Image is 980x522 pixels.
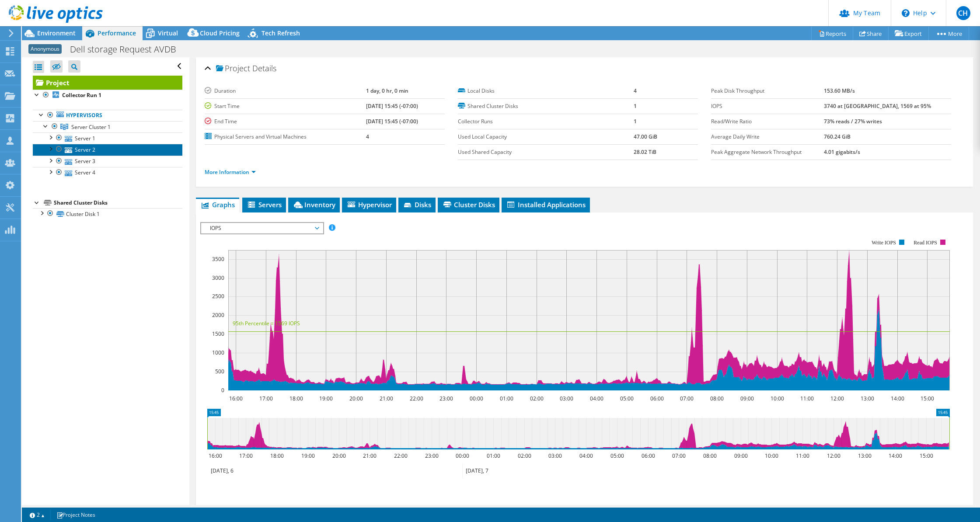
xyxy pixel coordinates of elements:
text: 20:00 [349,395,363,402]
span: CH [956,6,970,20]
text: 13:00 [861,395,874,402]
text: 12:00 [827,452,840,459]
div: Shared Cluster Disks [54,198,182,208]
text: 17:00 [239,452,253,459]
span: Environment [37,29,76,37]
text: 1000 [212,349,224,356]
a: Export [888,27,929,40]
label: Used Local Capacity [458,132,634,141]
text: Read IOPS [914,240,938,246]
text: 07:00 [680,395,694,402]
text: 19:00 [319,395,333,402]
text: 00:00 [470,395,483,402]
text: 23:00 [425,452,439,459]
text: 0 [221,386,224,394]
b: Collector Run 1 [62,91,101,99]
text: 14:00 [889,452,902,459]
span: Inventory [293,200,335,209]
text: 06:00 [650,395,664,402]
text: 16:00 [229,395,243,402]
b: 1 [634,118,637,125]
a: Hypervisors [33,110,182,121]
b: [DATE] 15:45 (-07:00) [366,102,418,110]
a: Server 3 [33,156,182,167]
text: 500 [215,368,224,375]
span: Details [252,63,276,73]
a: Server 1 [33,132,182,144]
text: 12:00 [830,395,844,402]
label: Peak Disk Throughput [711,87,824,95]
text: 18:00 [270,452,284,459]
span: Project [216,64,250,73]
text: 2000 [212,311,224,319]
text: 21:00 [363,452,377,459]
label: Physical Servers and Virtual Machines [205,132,366,141]
span: Servers [247,200,282,209]
b: 760.24 GiB [824,133,851,140]
a: Server 2 [33,144,182,155]
text: 03:00 [548,452,562,459]
a: Collector Run 1 [33,90,182,101]
text: 08:00 [703,452,717,459]
text: 16:00 [209,452,222,459]
label: Peak Aggregate Network Throughput [711,148,824,157]
label: Collector Runs [458,117,634,126]
label: Average Daily Write [711,132,824,141]
b: 4.01 gigabits/s [824,148,860,156]
span: Cluster Disks [442,200,495,209]
span: Hypervisor [346,200,392,209]
text: 10:00 [765,452,778,459]
b: [DATE] 15:45 (-07:00) [366,118,418,125]
span: Performance [98,29,136,37]
text: 20:00 [332,452,346,459]
text: 15:00 [920,452,933,459]
text: 04:00 [590,395,603,402]
label: Start Time [205,102,366,111]
text: 1500 [212,330,224,338]
text: 22:00 [394,452,408,459]
span: Cloud Pricing [200,29,240,37]
a: Project [33,76,182,90]
span: Virtual [158,29,178,37]
text: 19:00 [301,452,315,459]
text: 04:00 [579,452,593,459]
a: Project Notes [50,509,101,520]
b: 1 day, 0 hr, 0 min [366,87,408,94]
text: 01:00 [500,395,513,402]
text: 18:00 [289,395,303,402]
a: Reports [811,27,853,40]
h1: Dell storage Request AVDB [66,45,190,54]
text: 00:00 [456,452,469,459]
b: 153.60 MB/s [824,87,855,94]
b: 4 [634,87,637,94]
text: 10:00 [771,395,784,402]
text: 09:00 [734,452,748,459]
label: IOPS [711,102,824,111]
text: 03:00 [560,395,573,402]
b: 73% reads / 27% writes [824,118,882,125]
span: Graphs [200,200,235,209]
label: Read/Write Ratio [711,117,824,126]
label: End Time [205,117,366,126]
text: 08:00 [710,395,724,402]
text: 2500 [212,292,224,300]
text: 05:00 [620,395,634,402]
text: 23:00 [439,395,453,402]
b: 1 [634,102,637,110]
text: 22:00 [410,395,423,402]
label: Duration [205,87,366,95]
b: 47.00 GiB [634,133,657,140]
text: 95th Percentile = 1569 IOPS [233,320,300,327]
b: 4 [366,133,369,140]
text: 21:00 [380,395,393,402]
text: 11:00 [800,395,814,402]
text: 02:00 [518,452,531,459]
text: 13:00 [858,452,872,459]
a: Share [853,27,889,40]
a: Server Cluster 1 [33,121,182,132]
text: 01:00 [487,452,500,459]
a: More [928,27,969,40]
span: Server Cluster 1 [71,123,111,131]
label: Used Shared Capacity [458,148,634,157]
a: Server 4 [33,167,182,178]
